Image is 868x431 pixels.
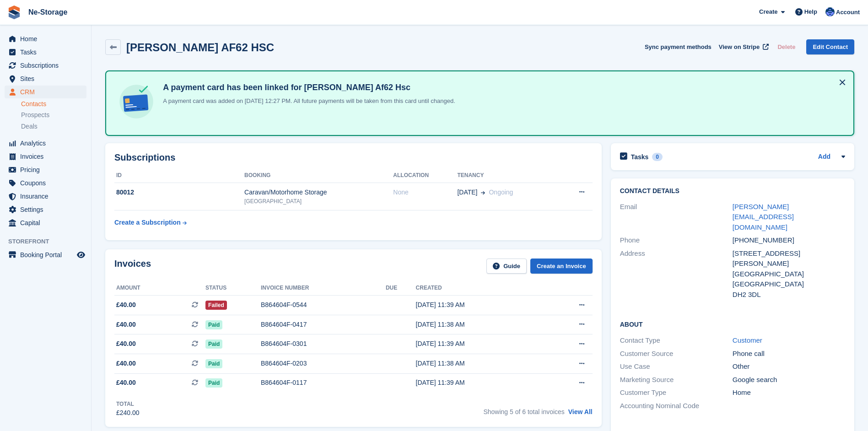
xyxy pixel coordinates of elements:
[733,235,845,246] div: [PHONE_NUMBER]
[5,32,86,45] a: menu
[719,43,760,52] span: View on Stripe
[489,189,513,196] span: Ongoing
[5,59,86,72] a: menu
[20,150,75,163] span: Invoices
[836,8,860,17] span: Account
[261,320,386,329] div: B864604F-0417
[20,203,75,216] span: Settings
[818,152,830,162] a: Add
[733,336,762,344] a: Customer
[21,111,49,119] span: Prospects
[5,190,86,203] a: menu
[244,188,393,197] div: Caravan/Motorhome Storage
[620,202,733,233] div: Email
[114,281,205,296] th: Amount
[416,300,543,310] div: [DATE] 11:39 AM
[8,237,91,246] span: Storefront
[620,248,733,300] div: Address
[261,359,386,368] div: B864604F-0203
[116,339,136,349] span: £40.00
[733,290,845,300] div: DH2 3DL
[733,203,794,231] a: [PERSON_NAME][EMAIL_ADDRESS][DOMAIN_NAME]
[205,301,227,310] span: Failed
[804,7,817,16] span: Help
[733,388,845,398] div: Home
[620,235,733,246] div: Phone
[416,339,543,349] div: [DATE] 11:39 AM
[116,408,140,418] div: £240.00
[205,281,261,296] th: Status
[5,216,86,229] a: menu
[416,378,543,388] div: [DATE] 11:39 AM
[20,59,75,72] span: Subscriptions
[261,378,386,388] div: B864604F-0117
[620,335,733,346] div: Contact Type
[20,86,75,98] span: CRM
[5,72,86,85] a: menu
[205,339,222,349] span: Paid
[114,152,593,163] h2: Subscriptions
[483,408,564,415] span: Showing 5 of 6 total invoices
[620,349,733,359] div: Customer Source
[20,137,75,150] span: Analytics
[386,281,416,296] th: Due
[20,46,75,59] span: Tasks
[20,216,75,229] span: Capital
[261,339,386,349] div: B864604F-0301
[126,41,274,54] h2: [PERSON_NAME] AF62 HSC
[416,281,543,296] th: Created
[620,375,733,385] div: Marketing Source
[7,5,21,19] img: stora-icon-8386f47178a22dfd0bd8f6a31ec36ba5ce8667c1dd55bd0f319d3a0aa187defe.svg
[5,86,86,98] a: menu
[457,168,558,183] th: Tenancy
[261,281,386,296] th: Invoice number
[116,400,140,408] div: Total
[5,137,86,150] a: menu
[631,153,649,161] h2: Tasks
[20,177,75,189] span: Coupons
[5,163,86,176] a: menu
[116,359,136,368] span: £40.00
[416,359,543,368] div: [DATE] 11:38 AM
[715,39,771,54] a: View on Stripe
[530,259,593,274] a: Create an Invoice
[5,248,86,261] a: menu
[825,7,835,16] img: Karol Carter
[733,349,845,359] div: Phone call
[806,39,854,54] a: Edit Contact
[416,320,543,329] div: [DATE] 11:38 AM
[261,300,386,310] div: B864604F-0544
[5,46,86,59] a: menu
[244,197,393,205] div: [GEOGRAPHIC_DATA]
[733,375,845,385] div: Google search
[116,378,136,388] span: £40.00
[457,188,477,197] span: [DATE]
[5,150,86,163] a: menu
[733,279,845,290] div: [GEOGRAPHIC_DATA]
[486,259,527,274] a: Guide
[774,39,799,54] button: Delete
[20,248,75,261] span: Booking Portal
[733,248,845,259] div: [STREET_ADDRESS]
[21,122,86,131] a: Deals
[620,401,733,411] div: Accounting Nominal Code
[114,259,151,274] h2: Invoices
[117,82,156,121] img: card-linked-ebf98d0992dc2aeb22e95c0e3c79077019eb2392cfd83c6a337811c24bc77127.svg
[620,361,733,372] div: Use Case
[21,110,86,120] a: Prospects
[25,5,71,20] a: Ne-Storage
[393,168,457,183] th: Allocation
[620,319,845,329] h2: About
[114,218,181,227] div: Create a Subscription
[20,163,75,176] span: Pricing
[205,378,222,388] span: Paid
[244,168,393,183] th: Booking
[205,359,222,368] span: Paid
[620,388,733,398] div: Customer Type
[645,39,712,54] button: Sync payment methods
[20,32,75,45] span: Home
[159,82,455,93] h4: A payment card has been linked for [PERSON_NAME] Af62 Hsc
[733,361,845,372] div: Other
[21,100,86,108] a: Contacts
[116,300,136,310] span: £40.00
